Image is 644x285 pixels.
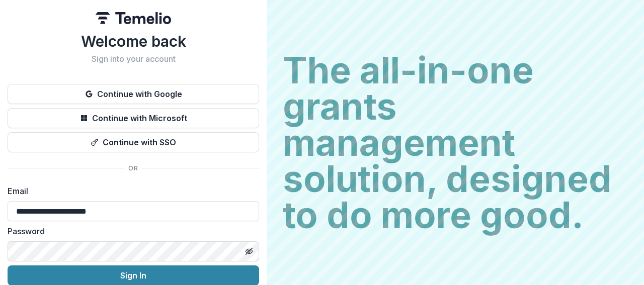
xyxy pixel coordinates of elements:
[8,185,253,197] label: Email
[8,132,259,152] button: Continue with SSO
[8,32,259,50] h1: Welcome back
[8,225,253,237] label: Password
[241,243,257,259] button: Toggle password visibility
[96,12,171,24] img: Temelio
[8,108,259,128] button: Continue with Microsoft
[8,84,259,104] button: Continue with Google
[8,54,259,64] h2: Sign into your account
